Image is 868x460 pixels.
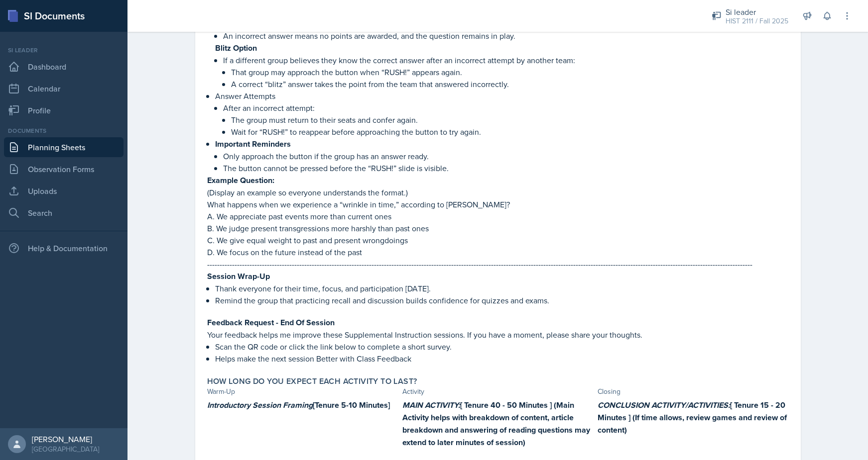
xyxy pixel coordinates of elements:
[4,159,124,179] a: Observation Forms
[4,181,124,201] a: Uploads
[207,386,398,397] div: Warm-Up
[726,6,788,18] div: Si leader
[207,175,274,186] strong: Example Question:
[4,79,124,98] a: Calendar
[207,234,789,246] p: C. We give equal weight to past and present wrongdoings
[4,137,124,157] a: Planning Sheets
[4,203,124,223] a: Search
[223,30,789,42] p: An incorrect answer means no points are awarded, and the question remains in play.
[231,66,789,78] p: That group may approach the button when “RUSH!” appears again.
[223,150,789,162] p: Only approach the button if the group has an answer ready.
[215,341,789,353] p: Scan the QR code or click the link below to complete a short survey.
[207,271,270,282] strong: Session Wrap-Up
[231,114,789,126] p: The group must return to their seats and confer again.
[4,57,124,77] a: Dashboard
[223,54,789,66] p: If a different group believes they know the correct answer after an incorrect attempt by another ...
[598,386,789,397] div: Closing
[215,294,789,306] p: Remind the group that practicing recall and discussion builds confidence for quizzes and exams.
[726,16,788,26] div: HIST 2111 / Fall 2025
[598,399,730,411] em: CONCLUSION ACTIVITY/ACTIVITIES:
[207,399,390,411] strong: [Tenure 5-10 Minutes]
[598,399,787,436] strong: [ Tenure 15 - 20 Minutes ] (If time allows, review games and review of content)
[402,386,594,397] div: Activity
[207,198,789,210] p: What happens when we experience a “wrinkle in time,” according to [PERSON_NAME]?
[4,100,124,120] a: Profile
[223,102,789,114] p: After an incorrect attempt:
[207,222,789,234] p: B. We judge present transgressions more harshly than past ones
[402,399,460,411] em: MAIN ACTIVITY:
[4,126,124,135] div: Documents
[207,186,789,198] p: (Display an example so everyone understands the format.)
[215,90,789,102] p: Answer Attempts
[215,42,257,54] strong: Blitz Option
[207,399,313,411] em: Introductory Session Framing
[32,444,99,454] div: [GEOGRAPHIC_DATA]
[402,399,590,448] strong: [ Tenure 40 - 50 Minutes ] (Main Activity helps with breakdown of content, article breakdown and ...
[207,329,789,341] p: Your feedback helps me improve these Supplemental Instruction sessions. If you have a moment, ple...
[207,258,789,270] p: -------------------------------------------------------------------------------------------------...
[4,46,124,55] div: Si leader
[231,78,789,90] p: A correct “blitz” answer takes the point from the team that answered incorrectly.
[207,246,789,258] p: D. We focus on the future instead of the past
[32,434,99,444] div: [PERSON_NAME]
[215,353,789,365] p: Helps make the next session Better with Class Feedback
[223,162,789,174] p: The button cannot be pressed before the “RUSH!” slide is visible.
[207,210,789,222] p: A. We appreciate past events more than current ones
[231,126,789,138] p: Wait for “RUSH!” to reappear before approaching the button to try again.
[207,376,417,386] label: How long do you expect each activity to last?
[215,282,789,294] p: Thank everyone for their time, focus, and participation [DATE].
[207,317,335,328] strong: Feedback Request - End Of Session
[215,138,291,150] strong: Important Reminders
[4,238,124,258] div: Help & Documentation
